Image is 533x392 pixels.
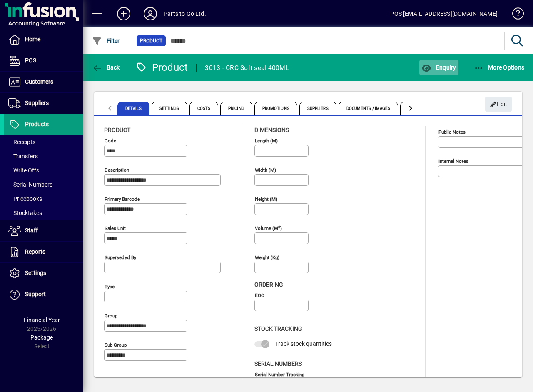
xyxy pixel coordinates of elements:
span: Write Offs [8,167,39,174]
span: Suppliers [299,102,336,115]
a: Write Offs [4,163,83,177]
span: Stock Tracking [254,325,302,332]
span: Financial Year [24,317,60,323]
span: Transfers [8,153,38,160]
span: Serial Numbers [8,181,52,188]
span: Products [25,121,49,127]
mat-label: Weight (Kg) [255,255,279,260]
span: Dimensions [254,127,289,133]
a: Knowledge Base [506,2,523,29]
a: Pricebooks [4,192,83,206]
span: Details [117,102,149,115]
button: Add [110,6,137,21]
mat-label: Code [105,138,116,144]
span: Staff [25,227,38,234]
span: Product [140,37,162,45]
mat-label: Width (m) [255,167,276,173]
span: Pricebooks [8,195,42,202]
sup: 3 [278,225,280,229]
button: Back [90,60,122,75]
mat-label: Internal Notes [438,158,468,164]
span: Back [92,64,120,71]
span: Stocktakes [8,210,42,216]
span: Costs [189,102,219,115]
a: Transfers [4,149,83,163]
span: Serial Numbers [254,360,302,367]
span: Package [30,334,53,341]
div: 3013 - CRC Soft seal 400ML [205,61,289,75]
span: Receipts [8,139,35,145]
span: Track stock quantities [275,340,332,347]
span: Settings [152,102,187,115]
span: Filter [92,37,120,44]
div: Parts to Go Ltd. [164,7,206,20]
mat-label: EOQ [255,292,264,298]
div: POS [EMAIL_ADDRESS][DOMAIN_NAME] [390,7,498,20]
mat-label: Length (m) [255,138,278,144]
a: Reports [4,242,83,262]
a: Stocktakes [4,206,83,220]
a: Suppliers [4,93,83,114]
span: Home [25,36,40,42]
mat-label: Primary barcode [105,196,140,202]
span: Pricing [220,102,252,115]
mat-label: Public Notes [438,129,466,135]
a: Serial Numbers [4,177,83,192]
mat-label: Group [105,313,117,319]
a: Customers [4,72,83,92]
button: Enquiry [419,60,458,75]
span: Ordering [254,281,283,288]
mat-label: Superseded by [105,255,136,260]
a: POS [4,50,83,71]
span: Reports [25,248,45,255]
button: Edit [485,97,512,112]
mat-label: Height (m) [255,196,277,202]
mat-label: Serial Number tracking [255,371,304,377]
span: Customers [25,78,53,85]
span: More Options [474,64,525,71]
button: Profile [137,6,164,21]
a: Receipts [4,135,83,149]
span: Product [104,127,130,133]
app-page-header-button: Back [83,60,129,75]
span: Custom Fields [400,102,447,115]
div: Product [135,61,188,74]
span: POS [25,57,36,64]
mat-label: Sub group [105,342,127,348]
a: Support [4,284,83,305]
mat-label: Description [105,167,129,173]
span: Documents / Images [339,102,399,115]
span: Edit [490,97,508,111]
span: Support [25,291,46,297]
a: Staff [4,220,83,241]
button: More Options [472,60,527,75]
span: Settings [25,270,46,276]
mat-label: Sales unit [105,225,126,231]
mat-label: Type [105,284,115,290]
mat-label: Volume (m ) [255,225,282,231]
a: Settings [4,263,83,284]
button: Filter [90,33,122,48]
span: Enquiry [421,64,456,71]
span: Suppliers [25,100,49,106]
span: Promotions [254,102,297,115]
a: Home [4,29,83,50]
